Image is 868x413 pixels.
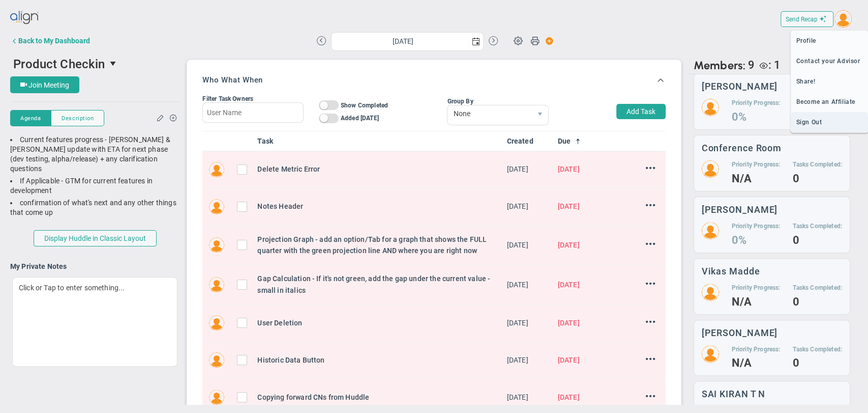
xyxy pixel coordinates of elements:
h3: Who What When [202,75,263,85]
div: Delete Metric Error [257,163,498,175]
span: [DATE] [558,202,580,210]
img: 124718.Person.photo [702,160,719,178]
span: Contact your Advisor [791,51,868,71]
button: Add Task [616,104,666,119]
img: 64089.Person.photo [834,10,852,27]
div: Tue Sep 23 2025 23:32:34 GMT+0530 (India Standard Time) [507,392,550,403]
div: Mallory Robinson is a Viewer. [755,59,781,72]
button: Back to My Dashboard [10,31,90,51]
h4: 0 [793,236,842,245]
h4: 0 [793,174,842,183]
span: Action Button [541,34,554,48]
button: Description [51,110,104,126]
span: Become an Affiliate [791,92,868,112]
button: Agenda [10,110,51,126]
h3: Vikas Madde [702,266,760,276]
span: Added [DATE] [341,115,379,122]
h3: [PERSON_NAME] [702,328,778,338]
div: Wed Sep 24 2025 05:05:21 GMT+0530 (India Standard Time) [507,163,550,175]
img: 206391.Person.photo [702,345,719,363]
span: 9 [748,59,755,72]
span: Product Checkin [13,57,105,71]
div: Sun Oct 05 2025 23:43:47 GMT+0530 (India Standard Time) [507,279,550,290]
h5: Tasks Completed: [793,284,842,292]
h3: Conference Room [702,143,782,153]
span: [DATE] [558,356,580,364]
span: Share! [791,71,868,92]
span: Print Huddle [530,36,540,50]
div: Filter Task Owners [202,95,303,102]
h5: Priority Progress: [732,222,781,231]
span: Agenda [20,114,41,123]
h5: Tasks Completed: [793,222,842,231]
span: Current features progress - [PERSON_NAME] & [PERSON_NAME] update with ETA for next phase (dev tes... [10,135,170,173]
span: [DATE] [558,241,580,249]
span: None [447,105,531,123]
img: Vikas Madde [209,277,224,292]
div: Tue Sep 23 2025 23:30:49 GMT+0530 (India Standard Time) [507,354,550,366]
div: Tue Sep 23 2025 23:30:24 GMT+0530 (India Standard Time) [507,317,550,328]
h3: [PERSON_NAME] [702,205,778,214]
h5: Priority Progress: [732,284,781,292]
img: Vivek Shyavi [209,162,224,177]
a: Task [257,137,498,145]
h5: Priority Progress: [732,345,781,354]
img: 48978.Person.photo [702,222,719,239]
h4: 0% [732,236,781,245]
span: confirmation of what's next and any other things that come up [10,199,176,216]
h5: Tasks Completed: [793,345,842,354]
a: Due [558,137,601,145]
div: User Deletion [257,317,498,328]
span: [DATE] [558,393,580,401]
span: Profile [791,31,868,51]
img: 50249.Person.photo [702,99,719,116]
button: Display Huddle in Classic Layout [34,230,157,246]
h4: 0 [793,359,842,368]
button: Send Recap [781,11,833,27]
h5: Priority Progress: [732,99,781,107]
div: Group By [447,98,549,105]
span: select [469,33,483,50]
img: Vikas Madde [209,237,224,253]
div: Historic Data Button [257,354,498,366]
button: Join Meeting [10,76,79,93]
span: [DATE] [558,319,580,327]
img: 203357.Person.photo [702,284,719,301]
span: : [768,59,771,71]
span: [DATE] [558,281,580,289]
span: Send Recap [786,16,818,23]
input: User Name [202,102,303,123]
span: Show Completed [341,102,388,109]
span: select [531,105,548,125]
h4: N/A [732,297,781,307]
img: Vikas Madde [209,390,224,405]
h4: 0% [732,113,781,122]
span: Sign Out [791,112,868,132]
span: 1 [774,59,781,71]
span: Join Meeting [28,81,69,89]
h5: Priority Progress: [732,160,781,169]
span: If Applicable - GTM for current features in development [10,177,153,195]
h4: N/A [732,359,781,368]
span: select [105,55,123,72]
h3: SAI KIRAN T N [702,389,766,399]
div: Projection Graph - add an option/Tab for a graph that shows the FULL quarter with the green proje... [257,234,498,257]
h3: [PERSON_NAME] [702,81,778,91]
a: Created [507,137,550,145]
div: Click or Tap to enter something... [12,277,177,367]
h4: My Private Notes [10,262,179,271]
span: Description [62,114,94,123]
h5: Tasks Completed: [793,160,842,169]
img: Vivek Shyavi [209,199,224,214]
h4: 0 [793,297,842,307]
span: [DATE] [558,165,580,173]
div: Copying forward CNs from Huddle [257,392,498,403]
div: Back to My Dashboard [18,37,90,45]
div: Gap Calculation - If it's not green, add the gap under the current value - small in italics [257,273,498,296]
span: Members: [694,59,745,72]
span: Huddle Settings [508,31,528,50]
div: Wed Sep 24 2025 05:05:40 GMT+0530 (India Standard Time) [507,201,550,212]
img: Vikas Madde [209,352,224,368]
div: Notes Header [257,201,498,212]
h4: N/A [732,174,781,183]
